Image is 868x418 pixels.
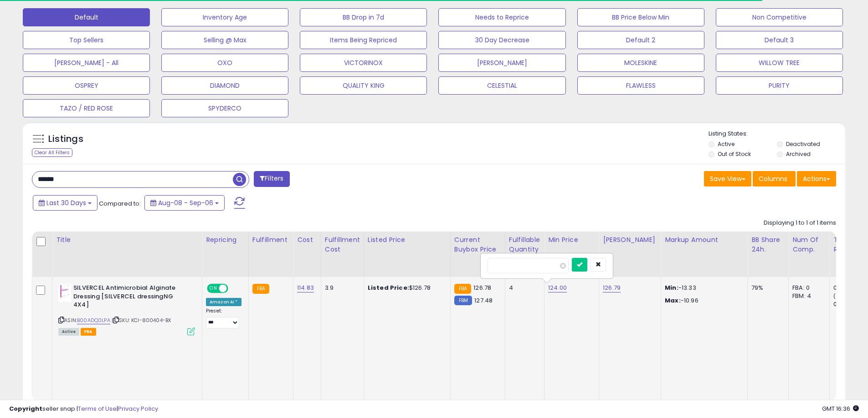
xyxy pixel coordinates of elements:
a: Terms of Use [78,404,117,413]
button: Needs to Reprice [438,8,565,26]
div: Fulfillment Cost [325,235,360,254]
button: SPYDERCO [161,99,288,117]
span: 127.48 [474,296,493,305]
button: BB Drop in 7d [300,8,427,26]
small: FBM [454,296,472,305]
div: Amazon AI * [206,298,241,306]
div: Preset: [206,308,241,328]
a: Privacy Policy [118,404,158,413]
div: 4 [509,284,537,292]
label: Deactivated [786,140,820,148]
button: Non Competitive [716,8,843,26]
strong: Copyright [9,404,42,413]
small: (0%) [833,292,846,300]
div: FBM: 4 [792,292,822,300]
div: seller snap | | [9,405,158,413]
div: Fulfillable Quantity [509,235,540,254]
div: Displaying 1 to 1 of 1 items [764,219,836,227]
div: $126.78 [368,284,443,292]
button: Items Being Repriced [300,31,427,49]
div: Current Buybox Price [454,235,501,254]
label: Archived [786,150,811,158]
label: Out of Stock [718,150,751,158]
div: Num of Comp. [792,235,826,254]
button: Actions [797,171,836,186]
button: WILLOW TREE [716,54,843,72]
button: MOLESKINE [577,54,704,72]
button: PURITY [716,76,843,95]
button: OSPREY [23,76,150,95]
div: Cost [297,235,317,245]
div: ASIN: [58,284,195,334]
button: QUALITY KING [300,76,427,95]
p: -13.33 [665,284,740,292]
button: Save View [704,171,751,186]
button: FLAWLESS [577,76,704,95]
small: FBA [252,284,269,294]
span: 2025-10-7 16:36 GMT [822,404,859,413]
span: OFF [227,285,241,292]
button: Top Sellers [23,31,150,49]
button: TAZO / RED ROSE [23,99,150,117]
strong: Min: [665,283,678,292]
button: [PERSON_NAME] [438,54,565,72]
a: 124.00 [548,283,567,292]
button: OXO [161,54,288,72]
span: Last 30 Days [46,198,86,207]
small: FBA [454,284,471,294]
a: 114.83 [297,283,314,292]
a: B00ADQ0LPA [77,317,110,324]
b: Listed Price: [368,283,409,292]
button: Inventory Age [161,8,288,26]
span: Compared to: [99,199,141,208]
button: [PERSON_NAME] - All [23,54,150,72]
button: Filters [254,171,289,187]
a: 126.79 [603,283,621,292]
span: FBA [81,328,96,336]
button: Aug-08 - Sep-06 [144,195,225,211]
button: DIAMOND [161,76,288,95]
div: 79% [751,284,781,292]
button: 30 Day Decrease [438,31,565,49]
div: Fulfillment [252,235,289,245]
span: | SKU: KCI-800404-BX [112,317,171,324]
h5: Listings [48,133,83,146]
span: Columns [759,174,787,183]
div: Repricing [206,235,245,245]
button: Columns [753,171,796,186]
button: Default 2 [577,31,704,49]
span: 126.78 [473,283,491,292]
span: ON [208,285,219,292]
button: Default [23,8,150,26]
label: Active [718,140,734,148]
button: Last 30 Days [33,195,98,211]
span: All listings currently available for purchase on Amazon [58,328,79,336]
div: BB Share 24h. [751,235,785,254]
p: -10.96 [665,297,740,305]
img: 41Afmk6RT-L._SL40_.jpg [58,284,71,302]
span: Aug-08 - Sep-06 [158,198,213,207]
div: [PERSON_NAME] [603,235,657,245]
button: VICTORINOX [300,54,427,72]
div: 3.9 [325,284,357,292]
button: CELESTIAL [438,76,565,95]
div: Total Rev. [833,235,867,254]
button: Selling @ Max [161,31,288,49]
b: SILVERCEL Antimicrobial Alginate Dressing [SILVERCEL dressingNG 4X4] [73,284,184,312]
strong: Max: [665,296,681,305]
div: Listed Price [368,235,447,245]
div: Title [56,235,198,245]
div: Clear All Filters [32,148,72,157]
div: Markup Amount [665,235,744,245]
div: Min Price [548,235,595,245]
button: BB Price Below Min [577,8,704,26]
button: Default 3 [716,31,843,49]
div: FBA: 0 [792,284,822,292]
p: Listing States: [709,130,845,138]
